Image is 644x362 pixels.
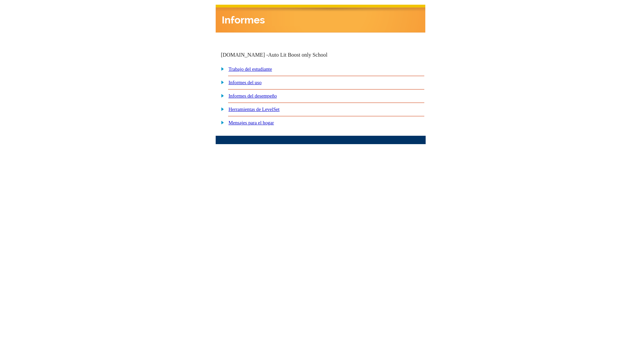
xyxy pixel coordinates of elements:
img: plus.gif [217,79,224,85]
td: [DOMAIN_NAME] - [221,52,344,58]
a: Herramientas de LevelSet [228,107,279,112]
img: plus.gif [217,106,224,112]
a: Informes del uso [228,80,262,85]
img: plus.gif [217,93,224,99]
a: Mensajes para el hogar [228,120,274,125]
img: plus.gif [217,66,224,72]
a: Trabajo del estudiante [228,66,272,72]
img: header [216,5,425,33]
a: Informes del desempeño [228,93,277,99]
nobr: Auto Lit Boost only School [268,52,327,58]
img: plus.gif [217,119,224,125]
